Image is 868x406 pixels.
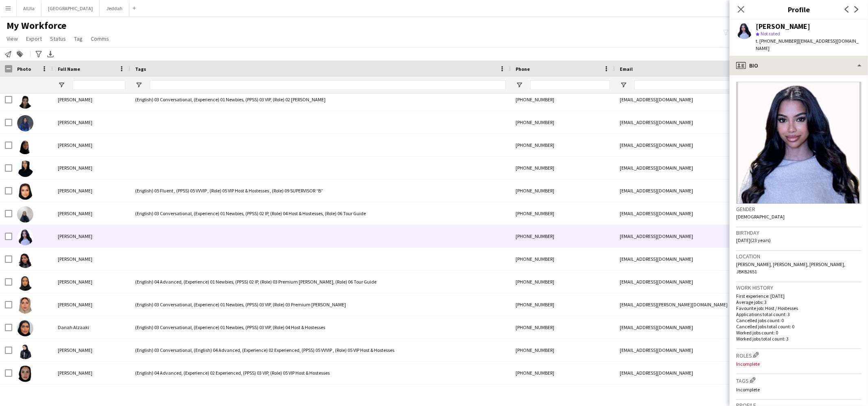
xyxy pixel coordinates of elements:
[34,49,44,59] app-action-btn: Advanced filters
[15,49,25,59] app-action-btn: Add to tag
[511,293,615,316] div: [PHONE_NUMBER]
[615,271,778,293] div: [EMAIL_ADDRESS][DOMAIN_NAME]
[736,305,861,311] p: Favourite job: Host / Hostesses
[736,253,861,260] h3: Location
[42,0,100,16] button: [GEOGRAPHIC_DATA]
[615,248,778,270] div: [EMAIL_ADDRESS][DOMAIN_NAME]
[58,188,92,194] span: [PERSON_NAME]
[17,252,33,268] img: Dana Sayyadah
[130,202,511,225] div: (English) 03 Conversational, (Experience) 01 Newbies, (PPSS) 02 IP, (Role) 04 Host & Hostesses, (...
[130,293,511,316] div: (English) 03 Conversational, (Experience) 01 Newbies, (PPSS) 03 VIP, (Role) 03 Premium [PERSON_NAME]
[17,229,33,245] img: Dana Saleh
[736,261,845,275] span: [PERSON_NAME], [PERSON_NAME], [PERSON_NAME], JBKB2651
[511,88,615,111] div: [PHONE_NUMBER]
[130,271,511,293] div: (English) 04 Advanced, (Experience) 01 Newbies, (PPSS) 02 IP, (Role) 03 Premium [PERSON_NAME], (R...
[58,301,92,308] span: [PERSON_NAME]
[736,299,861,305] p: Average jobs: 3
[511,157,615,179] div: [PHONE_NUMBER]
[150,80,506,90] input: Tags Filter Input
[736,293,861,299] p: First experience: [DATE]
[511,202,615,225] div: [PHONE_NUMBER]
[130,179,511,202] div: (English) 05 Fluent , (PPSS) 05 VVVIP , (Role) 05 VIP Host & Hostesses , (Role) 09 SUPERVISOR “B”
[761,31,780,37] span: Not rated
[736,317,861,323] p: Cancelled jobs count: 0
[17,161,33,177] img: dana bukhari
[615,362,778,384] div: [EMAIL_ADDRESS][DOMAIN_NAME]
[615,293,778,316] div: [EMAIL_ADDRESS][PERSON_NAME][DOMAIN_NAME]
[736,330,861,336] p: Worked jobs count: 0
[730,4,868,15] h3: Profile
[135,81,142,89] button: Open Filter Menu
[130,88,511,111] div: (English) 03 Conversational, (Experience) 01 Newbies, (PPSS) 03 VIP, (Role) 02 [PERSON_NAME]
[615,111,778,133] div: [EMAIL_ADDRESS][DOMAIN_NAME]
[58,66,80,72] span: Full Name
[615,339,778,361] div: [EMAIL_ADDRESS][DOMAIN_NAME]
[756,38,798,44] span: t. [PHONE_NUMBER]
[58,256,92,262] span: [PERSON_NAME]
[58,347,92,353] span: [PERSON_NAME]
[516,66,530,72] span: Phone
[736,351,861,359] h3: Roles
[17,183,33,200] img: Dana Khalil
[511,111,615,133] div: [PHONE_NUMBER]
[3,49,13,59] app-action-btn: Notify workforce
[615,316,778,338] div: [EMAIL_ADDRESS][DOMAIN_NAME]
[58,370,92,376] span: [PERSON_NAME]
[511,134,615,156] div: [PHONE_NUMBER]
[756,23,810,30] div: [PERSON_NAME]
[730,56,868,75] div: Bio
[3,33,21,44] a: View
[615,88,778,111] div: [EMAIL_ADDRESS][DOMAIN_NAME]
[7,20,66,32] span: My Workforce
[530,80,610,90] input: Phone Filter Input
[736,205,861,213] h3: Gender
[130,316,511,338] div: (English) 03 Conversational, (Experience) 01 Newbies, (PPSS) 03 VIP, (Role) 04 Host & Hostesses
[58,210,92,216] span: [PERSON_NAME]
[87,33,112,44] a: Comms
[58,233,92,239] span: [PERSON_NAME]
[47,33,69,44] a: Status
[736,284,861,291] h3: Work history
[736,336,861,342] p: Worked jobs total count: 3
[17,0,42,16] button: AlUla
[615,157,778,179] div: [EMAIL_ADDRESS][DOMAIN_NAME]
[620,81,627,89] button: Open Filter Menu
[756,38,859,51] span: | [EMAIL_ADDRESS][DOMAIN_NAME]
[736,82,861,204] img: Crew avatar or photo
[511,179,615,202] div: [PHONE_NUMBER]
[135,66,146,72] span: Tags
[615,225,778,247] div: [EMAIL_ADDRESS][DOMAIN_NAME]
[17,115,33,131] img: Dana Azez
[736,323,861,330] p: Cancelled jobs total count: 0
[511,316,615,338] div: [PHONE_NUMBER]
[17,138,33,154] img: Dana Binmansour
[511,271,615,293] div: [PHONE_NUMBER]
[58,142,92,148] span: [PERSON_NAME]
[17,275,33,291] img: Danah Almansour
[511,362,615,384] div: [PHONE_NUMBER]
[58,81,65,89] button: Open Filter Menu
[615,202,778,225] div: [EMAIL_ADDRESS][DOMAIN_NAME]
[17,297,33,314] img: Danah Alsadi
[7,35,18,42] span: View
[17,206,33,223] img: Dana Mirah
[511,339,615,361] div: [PHONE_NUMBER]
[736,361,861,367] p: Incomplete
[736,376,861,384] h3: Tags
[511,248,615,270] div: [PHONE_NUMBER]
[23,33,45,44] a: Export
[736,311,861,317] p: Applications total count: 3
[130,339,511,361] div: (English) 03 Conversational, (English) 04 Advanced, (Experience) 02 Experienced, (PPSS) 05 VVVIP ...
[58,119,92,125] span: [PERSON_NAME]
[72,80,125,90] input: Full Name Filter Input
[17,366,33,382] img: Dania Hajjar
[736,229,861,236] h3: Birthday
[130,362,511,384] div: (English) 04 Advanced, (Experience) 02 Experienced, (PPSS) 03 VIP, (Role) 05 VIP Host & Hostesses
[17,343,33,359] img: Dania Alfuraih
[26,35,42,42] span: Export
[46,49,55,59] app-action-btn: Export XLSX
[58,96,92,103] span: [PERSON_NAME]
[91,35,109,42] span: Comms
[736,214,785,220] span: [DEMOGRAPHIC_DATA]
[615,134,778,156] div: [EMAIL_ADDRESS][DOMAIN_NAME]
